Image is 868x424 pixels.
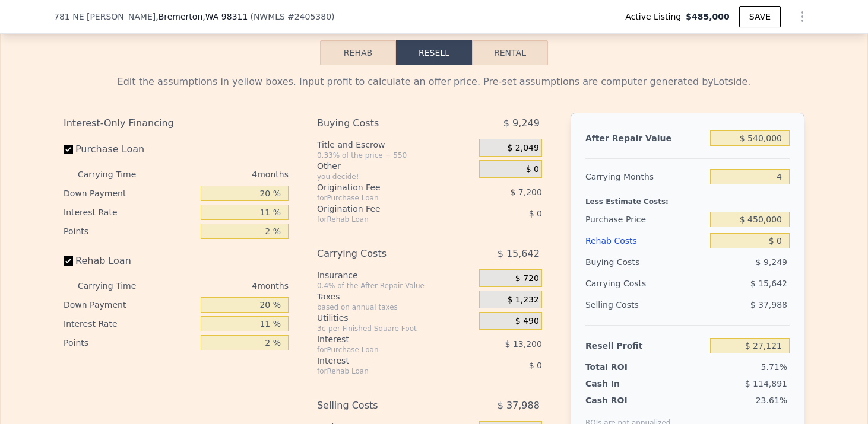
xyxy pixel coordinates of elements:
[250,11,334,23] div: ( )
[526,164,539,175] span: $ 0
[505,339,542,349] span: $ 13,200
[317,312,474,324] div: Utilities
[317,302,474,312] div: based on annual taxes
[585,361,660,373] div: Total ROI
[585,335,705,356] div: Resell Profit
[686,11,730,23] span: $485,000
[585,294,705,315] div: Selling Costs
[750,279,787,288] span: $ 15,642
[317,203,449,215] div: Origination Fee
[64,203,196,222] div: Interest Rate
[317,355,449,366] div: Interest
[317,291,474,302] div: Taxes
[585,127,705,149] div: After Repair Value
[317,113,449,134] div: Buying Costs
[625,11,686,23] span: Active Listing
[585,251,705,273] div: Buying Costs
[64,295,196,314] div: Down Payment
[507,295,538,305] span: $ 1,232
[64,139,196,160] label: Purchase Loan
[64,314,196,333] div: Interest Rate
[287,12,331,21] span: # 2405380
[750,300,787,310] span: $ 37,988
[761,362,787,372] span: 5.71%
[54,11,156,23] span: 781 NE [PERSON_NAME]
[756,396,787,405] span: 23.61%
[317,215,449,224] div: for Rehab Loan
[78,165,155,184] div: Carrying Time
[515,273,539,284] span: $ 720
[317,366,449,376] div: for Rehab Loan
[64,184,196,203] div: Down Payment
[585,166,705,187] div: Carrying Months
[498,395,540,416] span: $ 37,988
[585,273,660,294] div: Carrying Costs
[510,187,541,197] span: $ 7,200
[790,5,814,28] button: Show Options
[317,243,449,264] div: Carrying Costs
[585,378,660,390] div: Cash In
[78,276,155,295] div: Carrying Time
[515,316,539,327] span: $ 490
[756,257,787,267] span: $ 9,249
[317,181,449,193] div: Origination Fee
[317,151,474,160] div: 0.33% of the price + 550
[585,187,790,209] div: Less Estimate Costs:
[160,276,289,295] div: 4 months
[254,12,285,21] span: NWMLS
[160,165,289,184] div: 4 months
[320,40,396,65] button: Rehab
[529,209,542,218] span: $ 0
[585,209,705,230] div: Purchase Price
[498,243,540,264] span: $ 15,642
[317,324,474,333] div: 3¢ per Finished Square Foot
[739,6,781,27] button: SAVE
[317,269,474,281] div: Insurance
[396,40,472,65] button: Resell
[317,281,474,291] div: 0.4% of the After Repair Value
[64,333,196,352] div: Points
[64,256,73,266] input: Rehab Loan
[317,172,474,181] div: you decide!
[503,113,540,134] span: $ 9,249
[64,250,196,272] label: Rehab Loan
[507,143,538,154] span: $ 2,049
[585,230,705,251] div: Rehab Costs
[156,11,248,23] span: , Bremerton
[64,113,289,134] div: Interest-Only Financing
[529,361,542,370] span: $ 0
[317,333,449,345] div: Interest
[317,160,474,172] div: Other
[317,193,449,203] div: for Purchase Loan
[64,145,73,154] input: Purchase Loan
[585,394,671,406] div: Cash ROI
[64,222,196,241] div: Points
[472,40,548,65] button: Rental
[202,12,248,21] span: , WA 98311
[64,75,804,89] div: Edit the assumptions in yellow boxes. Input profit to calculate an offer price. Pre-set assumptio...
[317,345,449,355] div: for Purchase Loan
[317,395,449,416] div: Selling Costs
[317,139,474,151] div: Title and Escrow
[745,379,787,388] span: $ 114,891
